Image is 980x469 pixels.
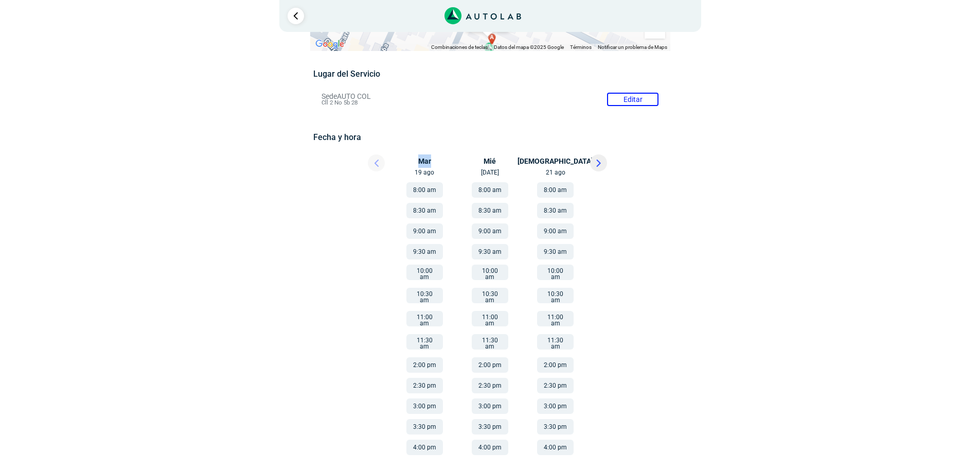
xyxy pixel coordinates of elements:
button: 2:30 pm [472,378,508,393]
button: 11:30 am [472,334,508,350]
button: 2:30 pm [406,378,443,393]
button: 10:30 am [537,288,574,303]
button: 11:30 am [406,334,443,350]
button: 9:00 am [472,223,508,239]
a: Notificar un problema de Maps [598,44,667,50]
button: 9:00 am [537,223,574,239]
button: 8:30 am [537,203,574,218]
button: 8:00 am [406,182,443,198]
a: Link al sitio de autolab [444,10,521,20]
button: 2:00 pm [537,357,574,373]
button: 9:30 am [537,244,574,259]
button: 8:30 am [406,203,443,218]
button: Combinaciones de teclas [431,44,488,51]
button: 8:30 am [472,203,508,218]
button: 4:00 pm [406,440,443,455]
button: 10:00 am [537,265,574,280]
button: 3:00 pm [406,398,443,414]
button: 11:00 am [537,311,574,326]
button: 2:00 pm [406,357,443,373]
button: 4:00 pm [537,440,574,455]
button: 2:30 pm [537,378,574,393]
span: a [490,33,494,42]
button: 11:00 am [472,311,508,326]
button: 10:30 am [406,288,443,303]
a: Ir al paso anterior [288,8,304,24]
button: 8:00 am [472,182,508,198]
button: 11:30 am [537,334,574,350]
button: 10:00 am [472,265,508,280]
button: 3:00 pm [537,398,574,414]
button: 2:00 pm [472,357,508,373]
button: 10:30 am [472,288,508,303]
button: 3:00 pm [472,398,508,414]
a: Abre esta zona en Google Maps (se abre en una nueva ventana) [313,38,347,51]
button: 3:30 pm [472,419,508,435]
span: Datos del mapa ©2025 Google [494,44,564,50]
button: 9:00 am [406,223,443,239]
button: 8:00 am [537,182,574,198]
button: 11:00 am [406,311,443,326]
h5: Fecha y hora [313,132,667,142]
button: 10:00 am [406,265,443,280]
button: 3:30 pm [406,419,443,435]
button: 9:30 am [472,244,508,259]
h5: Lugar del Servicio [313,69,667,79]
button: 9:30 am [406,244,443,259]
button: 3:30 pm [537,419,574,435]
a: Términos [570,44,592,50]
button: 4:00 pm [472,440,508,455]
img: Google [313,38,347,51]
